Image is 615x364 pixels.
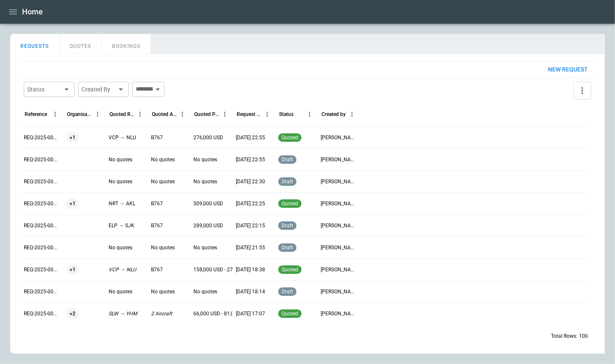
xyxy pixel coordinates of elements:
p: REQ-2025-003561 [24,200,59,207]
p: B767 [151,200,163,207]
span: draft [280,245,295,251]
p: B767 [151,222,163,229]
span: +1 [66,193,79,215]
div: Status [27,85,61,94]
p: No quotes [151,288,175,295]
span: quoted [280,311,300,317]
p: REQ-2025-003558 [24,266,59,273]
p: [DATE] 22:55 [236,134,265,141]
button: Quoted Price column menu [219,109,230,120]
button: Reference column menu [50,109,61,120]
p: NRT → AKL [109,200,135,207]
div: Reference [25,111,47,117]
p: REQ-2025-003559 [24,244,59,251]
p: No quotes [151,244,175,251]
div: Organisation [67,111,92,117]
button: BOOKINGS [102,34,151,54]
p: [DATE] 18:14 [236,288,265,295]
p: VCP → NLU [109,134,136,141]
button: REQUESTS [10,34,59,54]
p: No quotes [109,178,132,185]
span: draft [280,289,295,295]
p: [DATE] 18:38 [236,266,265,273]
p: REQ-2025-003564 [24,134,59,141]
p: [PERSON_NAME] [321,288,356,295]
span: +1 [66,127,79,149]
button: Organisation column menu [92,109,103,120]
p: No quotes [109,288,132,295]
p: ELP → SJK [109,222,134,229]
div: Created By [81,85,115,94]
p: [DATE] 21:55 [236,244,265,251]
p: No quotes [193,156,217,163]
p: B767 [151,134,163,141]
p: No quotes [193,178,217,185]
p: [PERSON_NAME] [321,156,356,163]
div: Quoted Route [109,111,134,117]
div: Quoted Price [194,111,219,117]
button: Quoted Aircraft column menu [177,109,188,120]
p: 158,000 USD - 276,000 USD [193,266,257,273]
button: Created by column menu [347,109,358,120]
p: 100 [579,333,588,340]
p: REQ-2025-003563 [24,156,59,163]
h1: Home [22,7,43,17]
div: Status [279,111,294,117]
p: REQ-2025-003560 [24,222,59,229]
p: [DATE] 22:30 [236,178,265,185]
span: +1 [66,259,79,281]
p: 2 Aircraft [151,310,172,317]
p: [PERSON_NAME] [321,134,356,141]
p: [PERSON_NAME] [321,222,356,229]
p: [PERSON_NAME] [321,244,356,251]
span: +2 [66,303,79,325]
button: Quoted Route column menu [134,109,145,120]
span: quoted [280,135,300,141]
button: QUOTES [59,34,102,54]
p: REQ-2025-003562 [24,178,59,185]
p: [PERSON_NAME] [321,310,356,317]
p: REQ-2025-003556 [24,310,59,317]
p: [PERSON_NAME] [321,200,356,207]
p: B767 [151,266,163,273]
button: Request Created At (UTC-04:00) column menu [262,109,273,120]
p: [DATE] 22:25 [236,200,265,207]
span: quoted [280,201,300,207]
div: Request Created At (UTC-04:00) [237,111,262,117]
button: New request [541,61,595,78]
p: VCP → NLU [109,266,136,273]
div: Created by [321,111,346,117]
p: [DATE] 17:07 [236,310,265,317]
p: 509,000 USD [193,200,223,207]
p: Total Rows: [551,333,577,340]
span: quoted [280,267,300,273]
p: No quotes [151,178,175,185]
p: 66,000 USD - 81,000 USD [193,310,251,317]
p: No quotes [151,156,175,163]
p: SLW → YHM [109,310,137,317]
span: draft [280,157,295,163]
p: [DATE] 22:15 [236,222,265,229]
p: No quotes [193,244,217,251]
p: [PERSON_NAME] [321,266,356,273]
span: draft [280,223,295,229]
p: [DATE] 22:55 [236,156,265,163]
p: [PERSON_NAME] [321,178,356,185]
p: 276,000 USD [193,134,223,141]
p: 289,000 USD [193,222,223,229]
button: Status column menu [304,109,315,120]
span: draft [280,179,295,185]
div: Quoted Aircraft [152,111,177,117]
p: No quotes [109,156,132,163]
p: REQ-2025-003557 [24,288,59,295]
p: No quotes [193,288,217,295]
button: more [573,82,591,99]
p: No quotes [109,244,132,251]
